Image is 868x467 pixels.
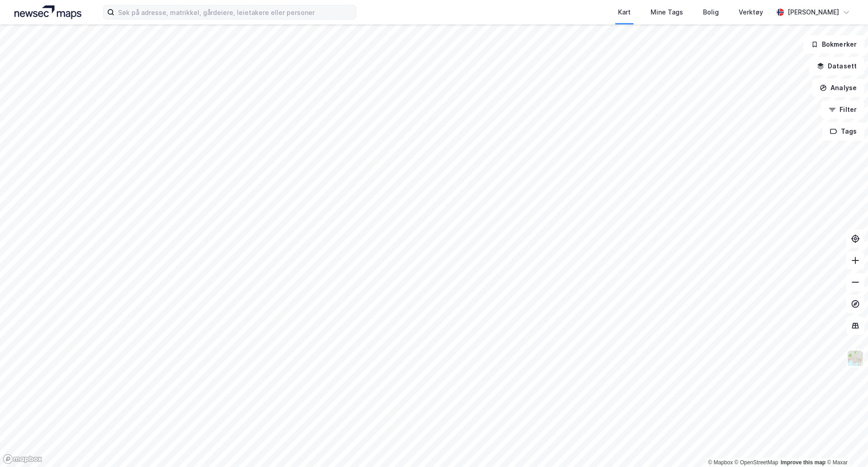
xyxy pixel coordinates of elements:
[812,79,864,97] button: Analyse
[739,7,763,18] div: Verktøy
[735,459,778,466] a: OpenStreetMap
[803,35,864,53] button: Bokmerker
[651,7,683,18] div: Mine Tags
[823,424,868,467] div: Kontrollprogram for chat
[14,5,81,19] img: logo.a4113a55bc3d86da70a041830d287a7e.svg
[821,101,864,119] button: Filter
[114,5,356,19] input: Søk på adresse, matrikkel, gårdeiere, leietakere eller personer
[708,459,733,466] a: Mapbox
[703,7,719,18] div: Bolig
[781,459,826,466] a: Improve this map
[788,7,839,18] div: [PERSON_NAME]
[809,57,864,75] button: Datasett
[823,424,868,467] iframe: Chat Widget
[847,350,864,367] img: Z
[822,122,864,140] button: Tags
[618,7,631,18] div: Kart
[3,454,42,464] a: Mapbox homepage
